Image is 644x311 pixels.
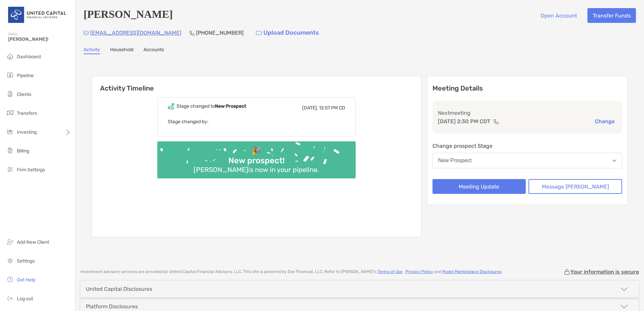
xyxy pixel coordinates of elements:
[535,8,582,23] button: Open Account
[587,8,636,23] button: Transfer Funds
[6,52,14,60] img: dashboard icon
[86,303,138,310] div: Platform Disclosures
[6,238,14,246] img: add_new_client icon
[157,141,356,173] img: Confetti
[17,92,31,97] span: Clients
[620,303,628,311] img: icon arrow
[168,103,174,109] img: Event icon
[432,179,526,194] button: Meeting Update
[168,117,345,126] p: Stage changed by:
[17,73,34,78] span: Pipeline
[6,128,14,136] img: investing icon
[86,286,152,292] div: United Capital Disclosures
[249,146,264,156] div: 🎉
[17,148,29,154] span: Billing
[493,119,499,124] img: communication type
[438,158,472,164] div: New Prospect
[438,117,490,126] p: [DATE] 2:30 PM CDT
[90,29,181,37] p: [EMAIL_ADDRESS][DOMAIN_NAME]
[6,165,14,173] img: firm-settings icon
[570,269,639,275] p: Your information is secure
[6,71,14,79] img: pipeline icon
[17,129,37,135] span: Investing
[143,47,164,54] a: Accounts
[84,47,100,54] a: Activity
[6,275,14,283] img: get-help icon
[6,146,14,154] img: billing icon
[176,103,246,109] div: Stage changed to
[432,153,622,168] button: New Prospect
[302,105,318,111] span: [DATE],
[215,103,246,109] b: New Prospect
[620,285,628,293] img: icon arrow
[432,84,622,93] p: Meeting Details
[226,156,287,166] div: New prospect!
[252,26,323,40] a: Upload Documents
[17,258,35,264] span: Settings
[6,90,14,98] img: clients icon
[17,54,41,60] span: Dashboard
[406,269,433,274] a: Privacy Policy
[17,167,45,173] span: Firm Settings
[319,105,345,111] span: 12:57 PM CD
[17,296,33,302] span: Log out
[528,179,622,194] button: Message [PERSON_NAME]
[256,31,262,35] img: button icon
[110,47,133,54] a: Household
[17,277,35,283] span: Get Help
[196,29,244,37] p: [PHONE_NUMBER]
[17,110,37,116] span: Transfers
[189,30,195,36] img: Phone Icon
[438,109,617,117] p: Next meeting
[8,36,71,42] span: [PERSON_NAME]!
[17,239,49,245] span: Add New Client
[378,269,402,274] a: Terms of Use
[6,294,14,302] img: logout icon
[80,269,503,274] p: Investment advisory services are provided by United Capital Financial Advisors, LLC . This site i...
[6,109,14,117] img: transfers icon
[84,8,173,23] h4: [PERSON_NAME]
[442,269,502,274] a: Model Marketplace Disclosures
[593,118,617,125] button: Change
[6,256,14,265] img: settings icon
[191,166,322,174] div: [PERSON_NAME] is now in your pipeline.
[84,31,89,35] img: Email Icon
[8,3,67,27] img: United Capital Logo
[612,160,616,162] img: Open dropdown arrow
[92,76,421,92] h6: Activity Timeline
[432,142,622,150] p: Change prospect Stage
